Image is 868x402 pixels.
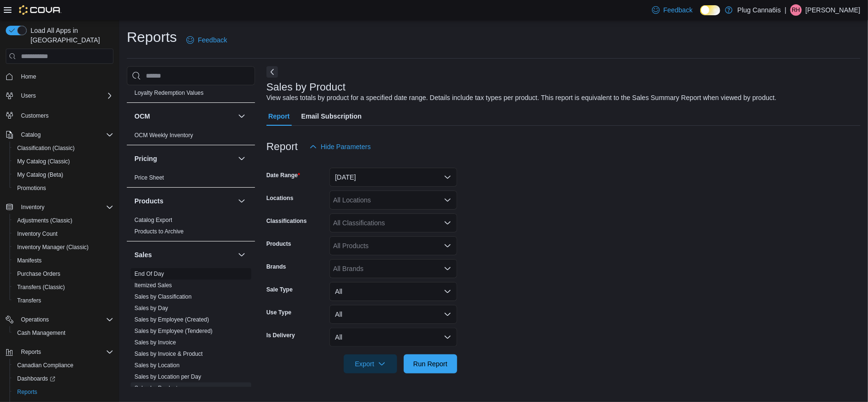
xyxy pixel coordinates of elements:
span: Sales by Invoice [134,339,176,346]
h3: Sales [134,250,152,260]
span: Manifests [17,257,41,264]
button: Users [2,89,117,102]
a: Manifests [13,255,45,266]
button: All [329,282,457,301]
button: Manifests [10,254,117,267]
span: Cash Management [17,329,65,337]
a: Feedback [648,0,696,20]
span: Loyalty Redemption Values [134,89,204,97]
span: Transfers (Classic) [13,281,113,293]
a: Reports [13,386,41,398]
a: Feedback [183,30,231,50]
button: OCM [134,111,234,121]
a: Sales by Location [134,362,180,369]
button: Inventory [17,201,48,213]
span: Feedback [664,5,693,15]
button: Next [266,66,278,78]
p: | [785,4,786,16]
span: Catalog [17,129,113,141]
a: Sales by Invoice [134,339,176,346]
button: All [329,328,457,347]
span: My Catalog (Beta) [13,169,113,181]
h3: OCM [134,111,150,121]
button: Inventory [2,201,117,214]
button: Open list of options [444,265,451,272]
button: Classification (Classic) [10,141,117,155]
button: Reports [10,385,117,399]
span: Customers [21,112,49,120]
input: Dark Mode [700,5,720,15]
span: Report [268,107,290,126]
button: OCM [236,111,247,122]
span: Export [349,354,391,373]
span: Load All Apps in [GEOGRAPHIC_DATA] [27,26,113,45]
span: Sales by Product [134,384,178,392]
button: Customers [2,108,117,122]
label: Date Range [266,171,300,179]
label: Classifications [266,217,307,225]
a: Dashboards [13,373,59,384]
h3: Pricing [134,154,157,163]
label: Use Type [266,309,291,316]
span: Reports [17,388,37,396]
a: Catalog Export [134,217,172,223]
button: [DATE] [329,168,457,187]
span: Products to Archive [134,228,184,235]
span: Inventory Manager (Classic) [17,243,89,251]
a: Price Sheet [134,174,164,181]
a: Adjustments (Classic) [13,215,76,226]
span: Reports [21,348,41,356]
label: Locations [266,194,294,202]
button: Catalog [17,129,44,141]
span: Adjustments (Classic) [17,217,72,224]
button: Products [134,196,234,206]
span: Manifests [13,255,113,266]
a: Sales by Employee (Created) [134,316,209,323]
span: Transfers [17,297,41,304]
a: My Catalog (Classic) [13,156,74,167]
span: Catalog [21,131,41,139]
a: Home [17,71,40,82]
span: Sales by Classification [134,293,192,301]
label: Brands [266,263,286,271]
span: Reports [17,346,113,358]
button: Reports [2,345,117,359]
a: Inventory Count [13,228,61,240]
button: Open list of options [444,242,451,250]
span: My Catalog (Classic) [13,156,113,167]
a: Sales by Product [134,385,178,392]
a: OCM Weekly Inventory [134,132,193,139]
a: Classification (Classic) [13,142,79,154]
button: Operations [2,313,117,326]
button: Pricing [134,154,234,163]
h3: Sales by Product [266,81,346,93]
span: Sales by Invoice & Product [134,350,203,358]
a: Sales by Employee (Tendered) [134,328,213,334]
span: Adjustments (Classic) [13,215,113,226]
span: Sales by Location [134,362,180,369]
span: Purchase Orders [17,270,61,278]
a: Transfers (Classic) [13,281,69,293]
button: Run Report [404,354,457,373]
span: Operations [21,316,49,323]
span: Cash Management [13,327,113,339]
a: Sales by Invoice & Product [134,351,203,357]
button: My Catalog (Beta) [10,168,117,181]
a: Transfers [13,295,45,306]
span: My Catalog (Classic) [17,158,70,165]
span: Inventory Count [13,228,113,240]
h1: Reports [127,28,177,47]
span: Sales by Day [134,304,168,312]
a: End Of Day [134,271,164,277]
button: Sales [236,249,247,261]
div: Pricing [127,172,255,187]
a: Customers [17,110,52,121]
img: Cova [19,5,61,15]
a: Promotions [13,182,50,194]
span: Transfers [13,295,113,306]
span: Sales by Employee (Created) [134,316,209,323]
